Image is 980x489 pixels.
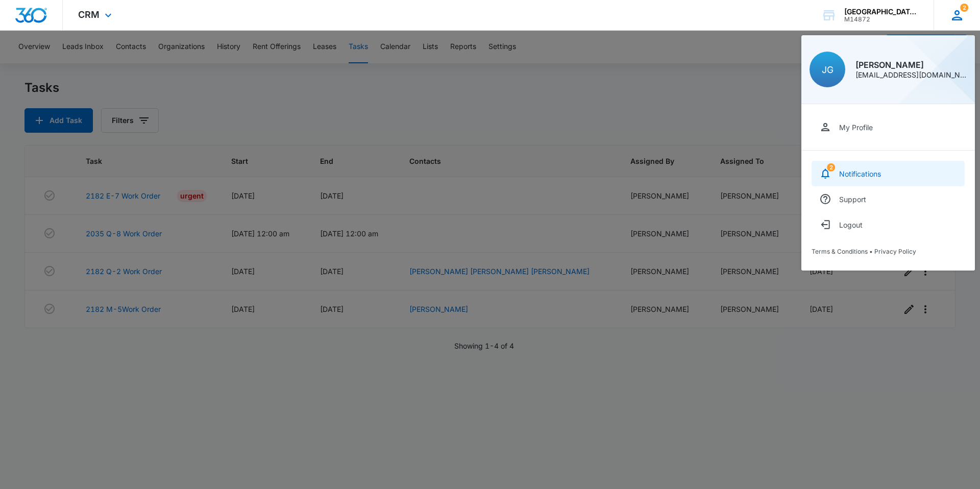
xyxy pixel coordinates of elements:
[839,123,873,132] div: My Profile
[844,8,919,16] div: account name
[874,248,916,255] a: Privacy Policy
[812,161,965,186] a: notifications countNotifications
[839,195,866,204] div: Support
[855,61,967,69] div: [PERSON_NAME]
[960,4,968,12] span: 2
[827,163,835,172] span: 2
[844,16,919,23] div: account id
[812,114,965,140] a: My Profile
[78,9,100,20] span: CRM
[855,71,967,79] div: [EMAIL_ADDRESS][DOMAIN_NAME]
[839,169,881,178] div: Notifications
[960,4,968,12] div: notifications count
[822,64,834,75] span: JG
[812,186,965,212] a: Support
[812,248,868,255] a: Terms & Conditions
[827,163,835,172] div: notifications count
[812,248,965,255] div: •
[812,212,965,237] button: Logout
[839,221,863,229] div: Logout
